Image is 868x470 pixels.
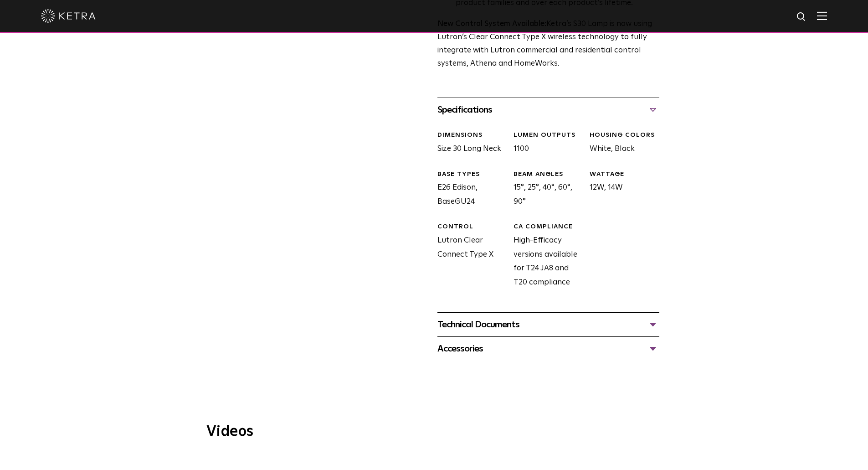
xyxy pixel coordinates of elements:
[437,103,659,117] div: Specifications
[590,131,659,140] div: HOUSING COLORS
[431,131,507,156] div: Size 30 Long Neck
[206,424,662,439] h3: Videos
[437,18,659,71] p: Ketra’s S30 Lamp is now using Lutron’s Clear Connect Type X wireless technology to fully integrat...
[514,170,583,179] div: BEAM ANGLES
[817,11,827,20] img: Hamburger%20Nav.svg
[431,170,507,209] div: E26 Edison, BaseGU24
[437,317,659,332] div: Technical Documents
[507,131,583,156] div: 1100
[590,170,659,179] div: WATTAGE
[583,131,659,156] div: White, Black
[437,222,507,232] div: CONTROL
[431,222,507,289] div: Lutron Clear Connect Type X
[437,341,659,356] div: Accessories
[514,222,583,232] div: CA COMPLIANCE
[583,170,659,209] div: 12W, 14W
[437,131,507,140] div: DIMENSIONS
[437,170,507,179] div: BASE TYPES
[796,11,807,23] img: search icon
[41,9,96,23] img: ketra-logo-2019-white
[507,222,583,289] div: High-Efficacy versions available for T24 JA8 and T20 compliance
[514,131,583,140] div: LUMEN OUTPUTS
[507,170,583,209] div: 15°, 25°, 40°, 60°, 90°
